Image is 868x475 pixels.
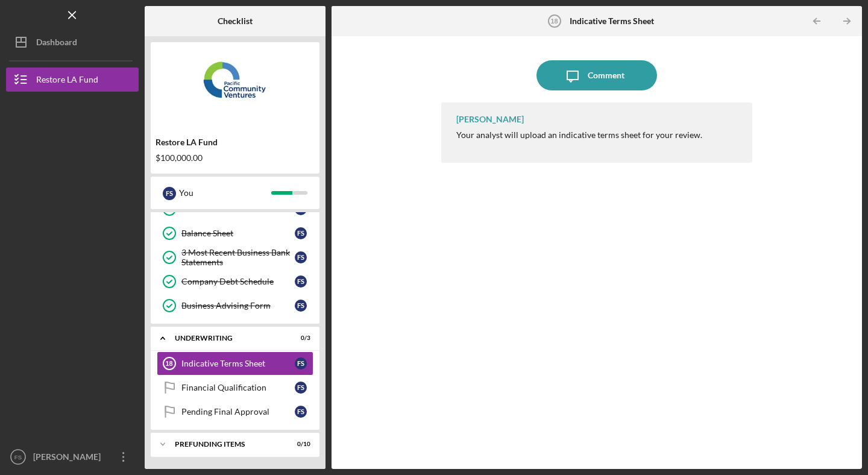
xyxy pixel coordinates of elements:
div: F S [295,382,307,394]
div: Company Debt Schedule [181,277,295,286]
div: F S [295,406,307,418]
div: $100,000.00 [156,153,315,163]
div: 0 / 3 [289,335,310,342]
button: Dashboard [6,30,139,54]
button: Restore LA Fund [6,68,139,92]
b: Indicative Terms Sheet [570,16,654,26]
div: Restore LA Fund [36,68,98,95]
button: Comment [536,60,657,90]
a: Balance SheetFS [157,221,313,245]
a: Financial QualificationFS [157,376,313,400]
div: Pending Final Approval [181,407,295,417]
div: F S [163,187,176,200]
a: Company Debt ScheduleFS [157,269,313,294]
div: You [179,183,271,203]
a: 18Indicative Terms SheetFS [157,351,313,376]
tspan: 18 [165,360,172,367]
img: Product logo [151,48,319,121]
div: Financial Qualification [181,383,295,392]
tspan: 18 [550,17,558,25]
div: Prefunding Items [175,441,280,448]
div: Indicative Terms Sheet [181,359,295,368]
div: Your analyst will upload an indicative terms sheet for your review. [456,130,702,140]
button: FS[PERSON_NAME] [6,445,139,469]
div: 3 Most Recent Business Bank Statements [181,248,295,267]
div: Underwriting [175,335,280,342]
a: Pending Final ApprovalFS [157,400,313,424]
div: Balance Sheet [181,228,295,238]
a: Business Advising FormFS [157,294,313,318]
div: Dashboard [36,30,77,57]
div: 0 / 10 [289,441,310,448]
div: F S [295,251,307,263]
b: Checklist [218,16,253,26]
div: [PERSON_NAME] [30,445,108,472]
a: 3 Most Recent Business Bank StatementsFS [157,245,313,269]
div: [PERSON_NAME] [456,115,524,124]
text: FS [14,454,22,461]
div: F S [295,300,307,312]
div: Comment [588,60,624,90]
div: Restore LA Fund [156,137,315,147]
div: Business Advising Form [181,301,295,310]
div: F S [295,275,307,288]
div: F S [295,227,307,239]
div: F S [295,357,307,370]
